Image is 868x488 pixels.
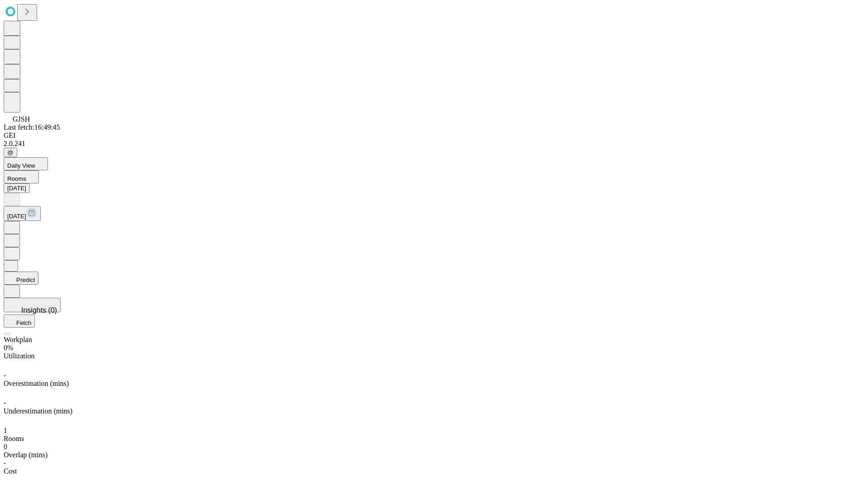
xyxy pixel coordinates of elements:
[4,352,34,360] span: Utilization
[4,140,864,148] div: 2.0.241
[4,148,17,157] button: @
[4,336,32,343] span: Workplan
[4,427,7,434] span: 1
[13,115,30,123] span: GJSH
[4,206,41,221] button: [DATE]
[7,149,14,156] span: @
[7,213,26,220] span: [DATE]
[4,407,72,415] span: Underestimation (mins)
[4,272,38,285] button: Predict
[4,183,30,193] button: [DATE]
[4,157,48,170] button: Daily View
[4,443,7,450] span: 0
[4,123,60,131] span: Last fetch: 16:49:45
[4,435,24,442] span: Rooms
[4,459,6,467] span: -
[4,131,864,140] div: GEI
[4,380,69,387] span: Overestimation (mins)
[7,162,35,169] span: Daily View
[21,306,57,314] span: Insights (0)
[4,371,6,379] span: -
[7,175,26,182] span: Rooms
[4,467,17,475] span: Cost
[4,451,47,459] span: Overlap (mins)
[4,298,61,312] button: Insights (0)
[4,170,39,183] button: Rooms
[4,399,6,407] span: -
[4,344,13,352] span: 0%
[4,314,35,328] button: Fetch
